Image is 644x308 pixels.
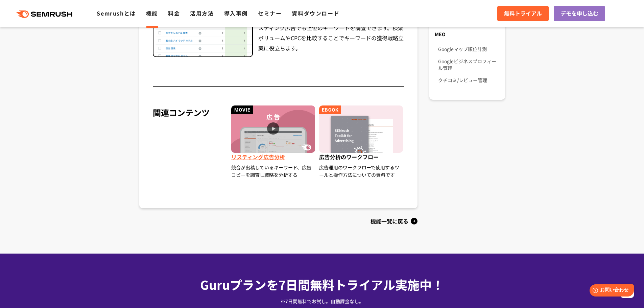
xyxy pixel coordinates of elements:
[319,153,404,164] span: 広告分析のワークフロー
[230,105,318,179] a: リスティング広告分析 競合が出稿しているキーワード、広告コピーを調査し戦略を分析する
[190,9,214,17] a: 活用方法
[319,164,404,179] div: 広告運用のワークフローで使用するツールと操作方法についての資料です
[504,9,542,18] span: 無料トライアル
[145,275,500,293] div: Guruプランを7日間
[310,276,444,293] span: 無料トライアル実施中！
[438,55,499,74] a: Googleビジネスプロフィール管理
[429,28,505,40] div: MEO
[497,6,549,21] a: 無料トライアル
[224,9,248,17] a: 導入事例
[231,153,316,164] span: リスティング広告分析
[560,9,598,18] span: デモを申し込む
[584,282,637,301] iframe: Help widget launcher
[139,216,418,227] a: 機能一覧に戻る
[153,105,226,191] div: 関連コンテンツ
[146,9,158,17] a: 機能
[145,298,500,305] div: ※7日間無料でお試し。自動課金なし。
[292,9,339,17] a: 資料ダウンロード
[97,9,136,17] a: Semrushとは
[438,74,499,86] a: クチコミ/レビュー管理
[554,6,605,21] a: デモを申し込む
[231,164,316,179] div: 競合が出稿しているキーワード、広告コピーを調査し戦略を分析する
[258,9,282,17] a: セミナー
[317,105,406,191] a: 広告分析のワークフロー 広告運用のワークフローで使用するツールと操作方法についての資料です
[438,43,499,55] a: Googleマップ順位計測
[168,9,180,17] a: 料金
